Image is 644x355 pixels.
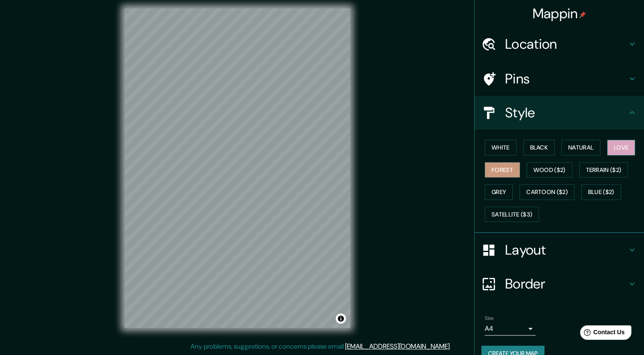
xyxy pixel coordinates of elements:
[485,315,494,322] label: Size
[569,322,635,346] iframe: Help widget launcher
[475,96,644,130] div: Style
[475,62,644,96] div: Pins
[579,11,586,18] img: pin-icon.png
[336,313,346,324] button: Toggle attribution
[505,36,627,53] h4: Location
[485,184,513,200] button: Grey
[505,241,627,258] h4: Layout
[191,341,451,352] p: Any problems, suggestions, or concerns please email .
[523,140,555,155] button: Black
[485,322,536,336] div: A4
[579,162,628,178] button: Terrain ($2)
[607,140,635,155] button: Love
[475,267,644,301] div: Border
[345,342,450,351] a: [EMAIL_ADDRESS][DOMAIN_NAME]
[505,104,627,121] h4: Style
[124,8,350,328] canvas: Map
[581,184,621,200] button: Blue ($2)
[533,5,586,22] h4: Mappin
[520,184,575,200] button: Cartoon ($2)
[485,207,539,222] button: Satellite ($3)
[475,233,644,267] div: Layout
[485,162,520,178] button: Forest
[452,341,454,352] div: .
[485,140,517,155] button: White
[505,70,627,87] h4: Pins
[451,341,452,352] div: .
[505,275,627,292] h4: Border
[527,162,572,178] button: Wood ($2)
[561,140,600,155] button: Natural
[475,27,644,61] div: Location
